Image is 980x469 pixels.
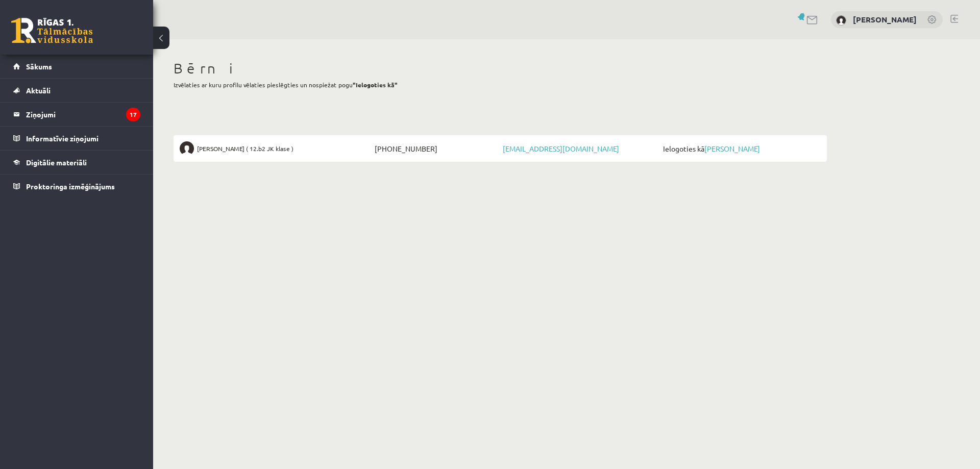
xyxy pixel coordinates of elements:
i: 17 [126,108,140,121]
span: Aktuāli [26,86,51,95]
h1: Bērni [174,60,827,77]
legend: Ziņojumi [26,103,140,126]
a: [PERSON_NAME] [853,14,917,24]
a: Ziņojumi17 [13,103,140,126]
span: Ielogoties kā [660,141,821,156]
span: [PHONE_NUMBER] [372,141,500,156]
span: [PERSON_NAME] ( 12.b2 JK klase ) [197,141,293,156]
img: Tīna Elizabete Klipa [180,141,194,156]
span: Proktoringa izmēģinājums [26,182,115,191]
a: Proktoringa izmēģinājums [13,175,140,198]
p: Izvēlaties ar kuru profilu vēlaties pieslēgties un nospiežat pogu [174,80,827,89]
a: Informatīvie ziņojumi [13,127,140,150]
a: Sākums [13,55,140,78]
img: Inga Klipa [836,15,846,26]
a: [EMAIL_ADDRESS][DOMAIN_NAME] [503,144,619,153]
a: [PERSON_NAME] [704,144,760,153]
a: Rīgas 1. Tālmācības vidusskola [11,18,93,43]
b: "Ielogoties kā" [353,81,398,89]
legend: Informatīvie ziņojumi [26,127,140,150]
a: Digitālie materiāli [13,151,140,174]
a: Aktuāli [13,79,140,102]
span: Digitālie materiāli [26,158,87,167]
span: Sākums [26,62,52,71]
